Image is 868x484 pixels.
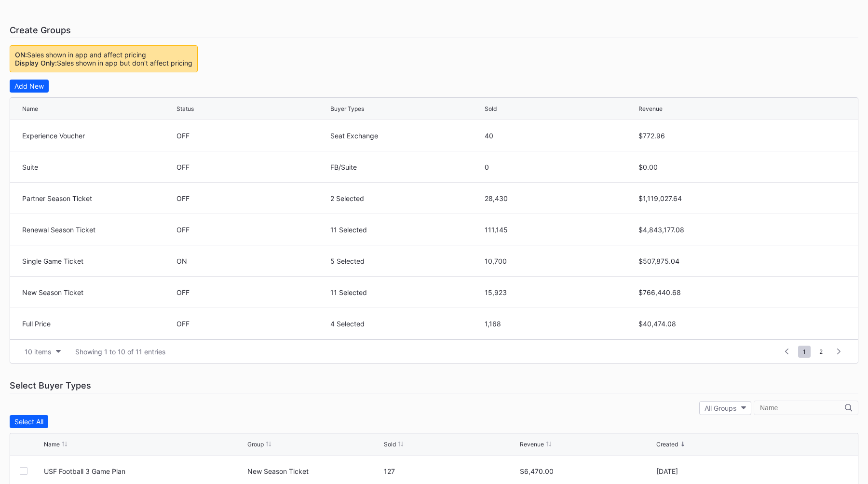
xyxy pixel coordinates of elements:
[485,194,637,202] div: 28,430
[330,132,482,140] div: Seat Exchange
[176,320,328,328] div: OFF
[705,404,736,412] div: All Groups
[638,105,663,112] div: Revenue
[330,257,482,265] div: 5 Selected
[814,346,827,358] span: 2
[22,288,174,296] div: New Season Ticket
[330,163,482,171] div: FB/Suite
[485,105,497,112] div: Sold
[485,163,637,171] div: 0
[20,345,66,358] button: 10 items
[330,226,482,234] div: 11 Selected
[14,417,43,426] div: Select All
[485,132,637,140] div: 40
[520,441,544,448] div: Revenue
[520,467,654,475] div: $6,470.00
[10,415,48,428] button: Select All
[176,257,328,265] div: ON
[22,320,174,328] div: Full Price
[760,404,845,412] input: Name
[22,105,38,112] div: Name
[25,348,51,356] div: 10 items
[15,59,57,67] span: Display Only:
[247,441,264,448] div: Group
[10,23,858,38] div: Create Groups
[384,441,396,448] div: Sold
[22,194,174,202] div: Partner Season Ticket
[638,288,790,296] div: $766,440.68
[330,194,482,202] div: 2 Selected
[176,105,194,112] div: Status
[485,257,637,265] div: 10,700
[22,257,174,265] div: Single Game Ticket
[176,132,328,140] div: OFF
[384,467,518,475] div: 127
[10,80,49,93] button: Add New
[485,288,637,296] div: 15,923
[638,194,790,202] div: $1,119,027.64
[176,288,328,296] div: OFF
[638,257,790,265] div: $507,875.04
[22,163,174,171] div: Suite
[330,320,482,328] div: 4 Selected
[10,378,858,393] div: Select Buyer Types
[330,288,482,296] div: 11 Selected
[638,320,790,328] div: $40,474.08
[247,467,381,475] div: New Season Ticket
[638,226,790,234] div: $4,843,177.08
[485,320,637,328] div: 1,168
[22,132,174,140] div: Experience Voucher
[14,82,44,90] div: Add New
[798,346,811,358] span: 1
[638,132,790,140] div: $772.96
[22,226,174,234] div: Renewal Season Ticket
[638,163,790,171] div: $0.00
[15,59,192,67] div: Sales shown in app but don't affect pricing
[176,194,328,202] div: OFF
[699,401,751,415] button: All Groups
[44,441,60,448] div: Name
[485,226,637,234] div: 111,145
[330,105,364,112] div: Buyer Types
[15,51,192,59] div: Sales shown in app and affect pricing
[75,348,165,356] div: Showing 1 to 10 of 11 entries
[176,226,328,234] div: OFF
[15,51,27,59] span: ON:
[656,441,678,448] div: Created
[176,163,328,171] div: OFF
[656,467,790,475] div: [DATE]
[44,467,245,475] div: USF Football 3 Game Plan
